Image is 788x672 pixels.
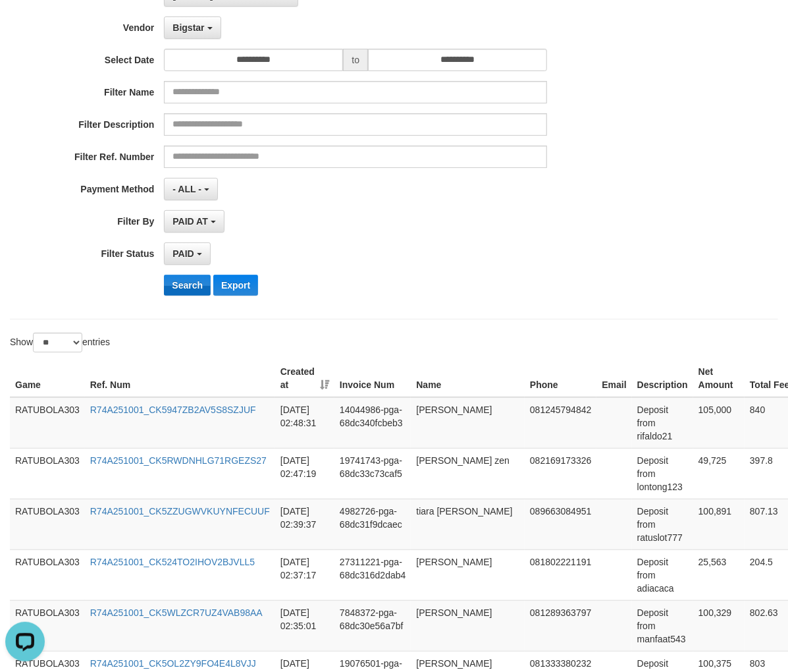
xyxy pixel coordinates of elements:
[334,448,411,499] td: 19741743-pga-68dc33c73caf5
[172,22,204,33] span: Bigstar
[632,448,693,499] td: Deposit from lontong123
[334,397,411,449] td: 14044986-pga-68dc340fcbeb3
[275,499,334,549] td: [DATE] 02:39:37
[632,600,693,651] td: Deposit from manfaat543
[10,333,110,352] label: Show entries
[525,549,596,600] td: 081802221191
[275,448,334,499] td: [DATE] 02:47:19
[164,210,224,233] button: PAID AT
[90,658,256,669] a: R74A251001_CK5OL2ZY9FO4E4L8VJJ
[164,242,210,265] button: PAID
[172,216,207,227] span: PAID AT
[334,549,411,600] td: 27311221-pga-68dc316d2dab4
[164,275,211,296] button: Search
[90,557,255,567] a: R74A251001_CK524TO2IHOV2BJVLL5
[33,333,82,352] select: Showentries
[275,549,334,600] td: [DATE] 02:37:17
[90,607,263,618] a: R74A251001_CK5WLZCR7UZ4VAB98AA
[693,549,745,600] td: 25,563
[411,397,525,449] td: [PERSON_NAME]
[275,360,334,397] th: Created at: activate to sort column ascending
[10,499,85,549] td: RATUBOLA303
[693,448,745,499] td: 49,725
[693,397,745,449] td: 105,000
[334,600,411,651] td: 7848372-pga-68dc30e56a7bf
[85,360,275,397] th: Ref. Num
[10,600,85,651] td: RATUBOLA303
[693,499,745,549] td: 100,891
[693,360,745,397] th: Net Amount
[10,360,85,397] th: Game
[411,448,525,499] td: [PERSON_NAME] zen
[5,5,45,45] button: Open LiveChat chat widget
[596,360,631,397] th: Email
[90,455,267,466] a: R74A251001_CK5RWDNHLG71RGEZS27
[693,600,745,651] td: 100,329
[632,499,693,549] td: Deposit from ratuslot777
[90,506,270,517] a: R74A251001_CK5ZZUGWVKUYNFECUUF
[525,499,596,549] td: 089663084951
[213,275,258,296] button: Export
[525,448,596,499] td: 082169173326
[275,397,334,449] td: [DATE] 02:48:31
[632,549,693,600] td: Deposit from adiacaca
[172,184,201,194] span: - ALL -
[632,360,693,397] th: Description
[334,360,411,397] th: Invoice Num
[411,499,525,549] td: tiara [PERSON_NAME]
[10,549,85,600] td: RATUBOLA303
[172,248,194,259] span: PAID
[334,499,411,549] td: 4982726-pga-68dc31f9dcaec
[411,549,525,600] td: [PERSON_NAME]
[343,49,368,71] span: to
[632,397,693,449] td: Deposit from rifaldo21
[525,360,596,397] th: Phone
[525,600,596,651] td: 081289363797
[164,178,217,200] button: - ALL -
[164,16,221,39] button: Bigstar
[275,600,334,651] td: [DATE] 02:35:01
[525,397,596,449] td: 081245794842
[90,405,256,415] a: R74A251001_CK5947ZB2AV5S8SZJUF
[411,600,525,651] td: [PERSON_NAME]
[10,397,85,449] td: RATUBOLA303
[411,360,525,397] th: Name
[10,448,85,499] td: RATUBOLA303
